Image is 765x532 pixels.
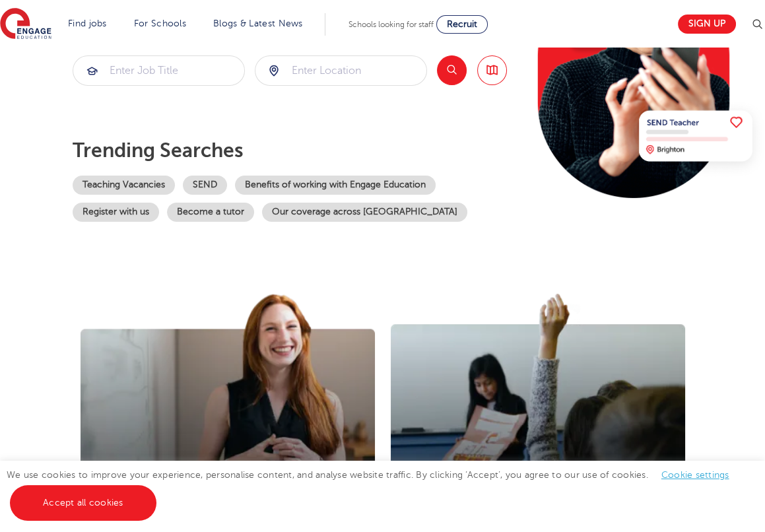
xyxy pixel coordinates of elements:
[7,470,743,508] span: We use cookies to improve your experience, personalise content, and analyse website traffic. By c...
[73,55,245,86] div: Submit
[262,203,467,222] a: Our coverage across [GEOGRAPHIC_DATA]
[183,176,227,195] a: SEND
[68,18,107,28] a: Find jobs
[10,485,156,521] a: Accept all cookies
[255,56,426,85] input: Submit
[134,18,186,28] a: For Schools
[447,19,477,29] span: Recruit
[167,203,254,222] a: Become a tutor
[678,15,736,34] a: Sign up
[73,176,175,195] a: Teaching Vacancies
[661,470,729,480] a: Cookie settings
[437,55,467,85] button: Search
[73,139,507,162] p: Trending searches
[349,20,434,29] span: Schools looking for staff
[73,56,244,85] input: Submit
[436,15,488,34] a: Recruit
[73,203,159,222] a: Register with us
[213,18,303,28] a: Blogs & Latest News
[255,55,427,86] div: Submit
[235,176,436,195] a: Benefits of working with Engage Education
